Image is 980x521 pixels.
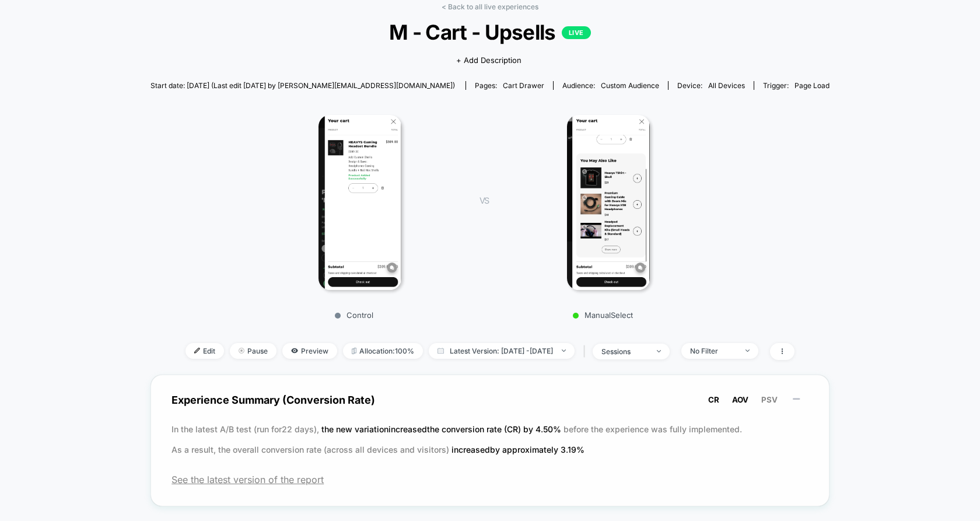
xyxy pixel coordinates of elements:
span: Page Load [794,81,829,90]
span: Pause [230,343,276,359]
button: PSV [758,394,781,405]
span: VS [480,195,489,205]
div: Audience: [562,81,659,90]
span: Allocation: 100% [343,343,423,359]
span: M - Cart - Upsells [184,20,795,44]
p: Control [252,310,456,320]
img: end [562,349,566,352]
img: end [745,349,750,352]
span: See the latest version of the report [171,474,808,485]
div: sessions [601,347,648,356]
span: cart drawer [503,81,544,90]
span: all devices [708,81,745,90]
a: < Back to all live experiences [442,2,538,11]
span: Edit [185,343,224,359]
img: calendar [437,348,444,354]
span: the new variation increased the conversion rate (CR) by 4.50 % [321,424,563,434]
div: No Filter [690,347,737,355]
span: Device: [668,81,754,90]
span: CR [708,395,719,404]
p: ManualSelect [501,310,705,320]
img: ManualSelect main [567,115,649,290]
span: + Add Description [456,55,521,67]
span: PSV [761,395,778,404]
p: LIVE [562,26,591,39]
button: CR [705,394,723,405]
span: increased by approximately 3.19 % [452,445,584,454]
img: Control main [318,115,401,290]
span: Preview [282,343,337,359]
button: AOV [729,394,752,405]
img: end [657,350,661,352]
p: In the latest A/B test (run for 22 days), before the experience was fully implemented. As a resul... [171,419,808,460]
img: end [239,348,244,354]
img: rebalance [352,348,356,354]
span: Experience Summary (Conversion Rate) [171,387,808,413]
span: Start date: [DATE] (Last edit [DATE] by [PERSON_NAME][EMAIL_ADDRESS][DOMAIN_NAME]) [150,81,455,90]
span: | [580,343,593,360]
span: Latest Version: [DATE] - [DATE] [429,343,575,359]
span: Custom Audience [601,81,659,90]
div: Pages: [475,81,544,90]
div: Trigger: [763,81,829,90]
img: edit [194,348,200,354]
span: AOV [732,395,748,404]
